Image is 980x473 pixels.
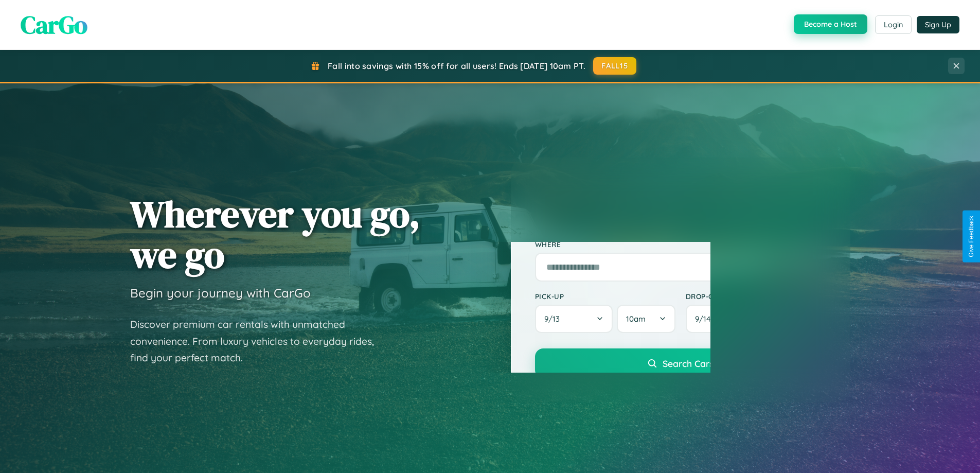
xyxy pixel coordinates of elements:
span: 10am [777,314,796,324]
p: Discover premium car rentals with unmatched convenience. From luxury vehicles to everyday rides, ... [130,316,387,366]
h3: Begin your journey with CarGo [130,285,311,301]
span: 10am [626,314,646,324]
button: Become a Host [794,14,867,34]
label: Drop-off [686,292,826,301]
h2: Find Your Perfect Ride [535,182,826,204]
label: Pick-up [535,292,675,301]
h1: Wherever you go, we go [130,194,420,275]
div: Give Feedback [968,216,975,257]
span: CarGo [21,8,87,42]
button: Search Cars [535,348,826,378]
button: Sign Up [917,16,959,33]
button: FALL15 [593,57,636,75]
button: Login [875,15,912,34]
span: Search Cars [663,358,714,369]
button: 10am [768,305,826,333]
button: 9/13 [535,305,613,333]
span: Fall into savings with 15% off for all users! Ends [DATE] 10am PT. [328,61,585,71]
button: 10am [617,305,675,333]
button: 9/14 [686,305,764,333]
span: 9 / 13 [544,314,565,324]
label: Where [535,240,826,249]
p: Book in minutes, drive in style [535,209,826,224]
span: 9 / 14 [695,314,716,324]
